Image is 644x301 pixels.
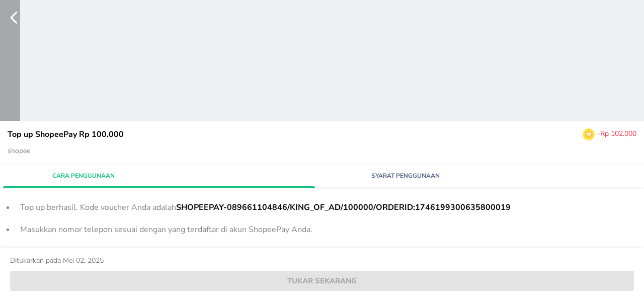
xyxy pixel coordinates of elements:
[15,196,629,218] li: Top up berhasil. Kode voucher Anda adalah
[9,171,158,180] span: Cara Penggunaan
[15,241,629,263] li: Top up akan langsung masuk ke akun tujuan setelah diproses oleh provider.
[15,218,629,241] li: Masukkan nomor telepon sesuai dengan yang terdaftar di akun ShopeePay Anda.
[176,202,511,213] strong: SHOPEEPAY-089661104846/KING_OF_AD/100000/ORDERID:1746199300635800019
[597,128,636,145] p: - Rp 102.000
[8,145,636,156] p: shopee
[3,167,319,184] a: Cara Penggunaan
[331,171,480,180] span: Syarat Penggunaan
[8,128,374,140] p: Top up ShopeePay Rp 100.000
[10,255,634,266] p: Ditukarkan pada Mei 02, 2025
[325,167,641,184] a: Syarat Penggunaan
